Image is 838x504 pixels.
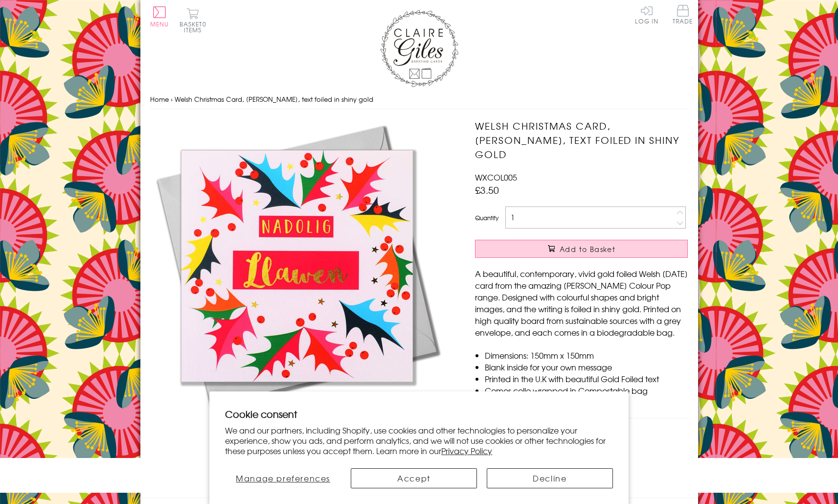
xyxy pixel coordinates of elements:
[485,361,688,373] li: Blank inside for your own message
[475,119,688,161] h1: Welsh Christmas Card, [PERSON_NAME], text foiled in shiny gold
[673,5,693,26] a: Trade
[673,5,693,24] span: Trade
[635,5,658,24] a: Log In
[180,8,206,33] button: Basket0 items
[236,472,330,484] span: Manage preferences
[351,468,477,488] button: Accept
[441,445,492,457] a: Privacy Policy
[225,468,341,488] button: Manage preferences
[171,94,173,104] span: ›
[475,240,688,258] button: Add to Basket
[150,119,444,412] img: Welsh Christmas Card, Bright Holly, text foiled in shiny gold
[225,407,613,421] h2: Cookie consent
[560,244,615,254] span: Add to Basket
[475,268,688,338] p: A beautiful, contemporary, vivid gold foiled Welsh [DATE] card from the amazing [PERSON_NAME] Col...
[485,349,688,361] li: Dimensions: 150mm x 150mm
[475,171,517,183] span: WXCOL005
[485,373,688,385] li: Printed in the U.K with beautiful Gold Foiled text
[475,213,498,222] label: Quantity
[475,183,499,197] span: £3.50
[380,10,458,87] img: Claire Giles Greetings Cards
[225,425,613,456] p: We and our partners, including Shopify, use cookies and other technologies to personalize your ex...
[150,90,688,110] nav: breadcrumbs
[485,385,688,396] li: Comes cello wrapped in Compostable bag
[184,20,206,34] span: 0 items
[150,94,169,104] a: Home
[487,468,613,488] button: Decline
[175,94,373,104] span: Welsh Christmas Card, [PERSON_NAME], text foiled in shiny gold
[150,20,169,28] span: Menu
[150,6,169,27] button: Menu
